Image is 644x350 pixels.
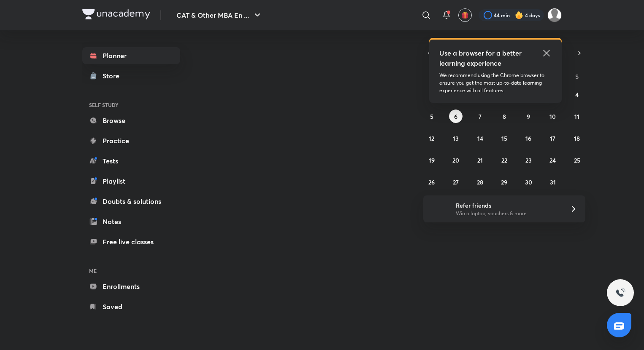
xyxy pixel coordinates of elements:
abbr: October 9, 2025 [527,112,530,120]
abbr: October 4, 2025 [575,91,579,99]
abbr: October 23, 2025 [525,156,532,164]
button: October 27, 2025 [449,175,463,189]
p: We recommend using the Chrome browser to ensure you get the most up-to-date learning experience w... [439,72,552,94]
button: October 31, 2025 [546,175,560,189]
button: October 25, 2025 [570,153,584,167]
a: Store [82,67,180,84]
abbr: October 11, 2025 [574,112,579,120]
a: Doubts & solutions [82,193,180,210]
abbr: Saturday [575,72,579,80]
h6: Refer friends [456,201,560,210]
img: Company Logo [82,9,150,19]
abbr: October 14, 2025 [477,134,483,142]
abbr: October 6, 2025 [454,112,457,120]
a: Practice [82,132,180,149]
a: Playlist [82,173,180,190]
img: streak [515,11,523,19]
button: October 5, 2025 [425,110,438,123]
button: October 26, 2025 [425,175,438,189]
button: October 13, 2025 [449,131,463,145]
button: October 24, 2025 [546,153,560,167]
img: referral [430,200,447,217]
abbr: October 25, 2025 [574,156,580,164]
abbr: October 30, 2025 [525,178,532,186]
div: Store [103,71,124,81]
button: October 21, 2025 [474,153,487,167]
abbr: October 5, 2025 [430,112,433,120]
button: October 14, 2025 [474,131,487,145]
button: October 10, 2025 [546,110,560,123]
abbr: October 21, 2025 [477,156,483,164]
button: October 23, 2025 [522,153,535,167]
button: October 11, 2025 [570,110,584,123]
h6: SELF STUDY [82,98,180,112]
button: October 4, 2025 [570,88,584,101]
a: Planner [82,47,180,64]
a: Free live classes [82,233,180,250]
img: avatar [461,11,469,19]
button: October 28, 2025 [474,175,487,189]
abbr: October 10, 2025 [549,112,556,120]
abbr: October 28, 2025 [477,178,483,186]
abbr: October 8, 2025 [503,112,506,120]
abbr: October 29, 2025 [501,178,507,186]
a: Browse [82,112,180,129]
button: October 7, 2025 [474,110,487,123]
abbr: October 7, 2025 [479,112,482,120]
abbr: October 24, 2025 [549,156,556,164]
button: October 12, 2025 [425,131,438,145]
img: Nitin [547,8,562,22]
button: October 17, 2025 [546,131,560,145]
button: October 18, 2025 [570,131,584,145]
button: October 20, 2025 [449,153,463,167]
button: avatar [458,8,472,22]
h6: ME [82,264,180,278]
button: October 6, 2025 [449,110,463,123]
button: October 22, 2025 [498,153,511,167]
p: Win a laptop, vouchers & more [456,210,560,217]
abbr: October 18, 2025 [574,134,580,142]
abbr: October 12, 2025 [429,134,434,142]
abbr: October 15, 2025 [501,134,507,142]
abbr: October 13, 2025 [453,134,459,142]
abbr: October 16, 2025 [525,134,531,142]
button: October 16, 2025 [522,131,535,145]
a: Saved [82,298,180,315]
a: Tests [82,152,180,169]
button: October 15, 2025 [498,131,511,145]
button: October 9, 2025 [522,110,535,123]
a: Notes [82,213,180,230]
abbr: October 20, 2025 [452,156,459,164]
img: ttu [615,288,625,298]
a: Enrollments [82,278,180,295]
abbr: October 31, 2025 [550,178,556,186]
button: October 19, 2025 [425,153,438,167]
abbr: October 26, 2025 [428,178,435,186]
button: October 29, 2025 [498,175,511,189]
abbr: October 22, 2025 [501,156,507,164]
button: October 8, 2025 [498,110,511,123]
abbr: October 17, 2025 [550,134,555,142]
abbr: October 27, 2025 [453,178,459,186]
abbr: October 19, 2025 [429,156,435,164]
a: Company Logo [82,9,150,21]
button: CAT & Other MBA En ... [171,7,268,24]
h5: Use a browser for a better learning experience [439,48,523,68]
button: October 30, 2025 [522,175,535,189]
